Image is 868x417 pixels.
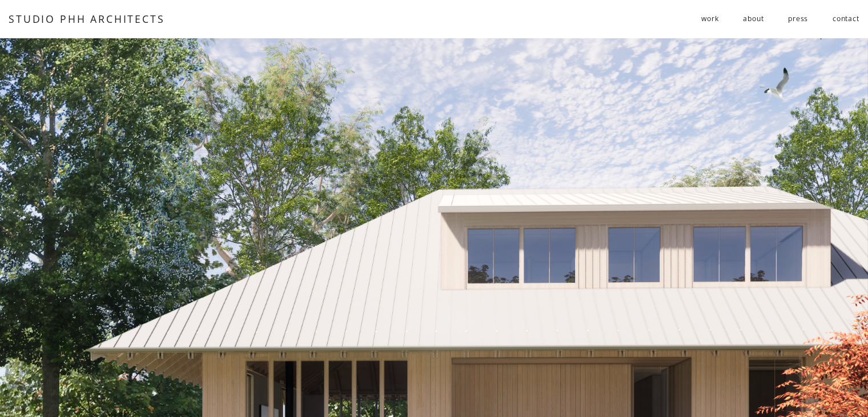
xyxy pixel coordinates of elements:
a: press [788,10,808,29]
a: STUDIO PHH ARCHITECTS [9,12,164,26]
a: about [743,10,763,29]
a: folder dropdown [701,10,718,29]
a: contact [833,10,859,29]
span: work [701,10,718,27]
